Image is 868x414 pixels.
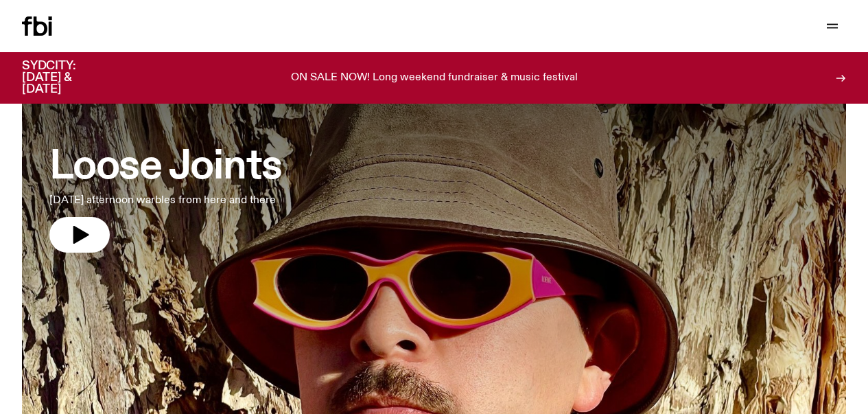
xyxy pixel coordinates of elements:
h3: SYDCITY: [DATE] & [DATE] [22,60,110,95]
p: ON SALE NOW! Long weekend fundraiser & music festival [291,72,578,84]
h3: Loose Joints [49,148,282,187]
a: Loose Joints[DATE] afternoon warbles from here and there [49,135,282,253]
p: [DATE] afternoon warbles from here and there [49,192,282,209]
